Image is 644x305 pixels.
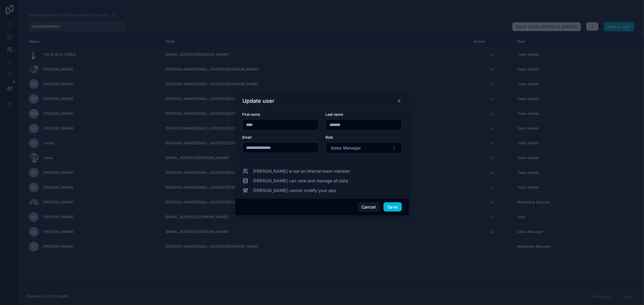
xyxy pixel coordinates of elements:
button: Save [383,202,402,212]
button: Select Button [326,142,402,154]
span: [PERSON_NAME] cannot modify your app [253,187,337,193]
span: Sales Manager [331,145,361,151]
h3: Update user [243,97,275,105]
span: Email [242,135,252,140]
button: Cancel [357,202,380,212]
span: [PERSON_NAME] can view and manage all data [253,178,348,184]
span: [PERSON_NAME] is not an internal team member [253,168,350,174]
span: First name [242,112,261,117]
span: Role [326,135,333,140]
span: Last name [326,112,344,117]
